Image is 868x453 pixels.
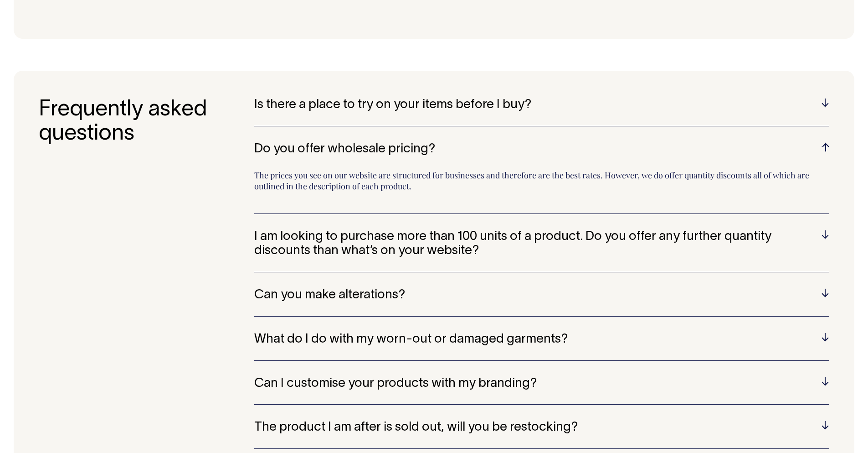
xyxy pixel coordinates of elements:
[254,377,829,391] h5: Can I customise your products with my branding?
[254,142,829,156] h5: Do you offer wholesale pricing?
[254,288,829,302] h5: Can you make alterations?
[254,421,829,435] h5: The product I am after is sold out, will you be restocking?
[254,333,829,347] h5: What do I do with my worn-out or damaged garments?
[254,98,829,112] h5: Is there a place to try on your items before I buy?
[254,230,829,258] h5: I am looking to purchase more than 100 units of a product. Do you offer any further quantity disc...
[254,170,829,200] p: The prices you see on our website are structured for businesses and therefore are the best rates....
